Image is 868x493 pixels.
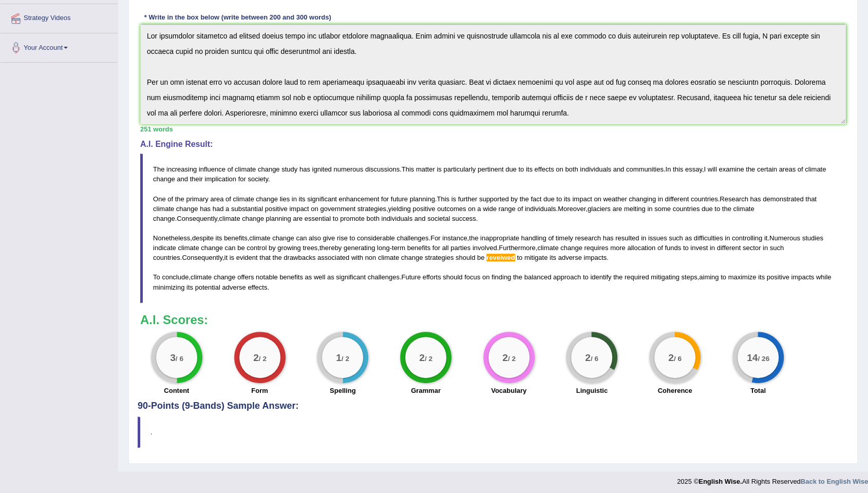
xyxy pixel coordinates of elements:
span: non [365,254,376,261]
span: finding [492,273,511,281]
span: to [583,273,589,281]
span: be [237,244,244,252]
span: well [314,273,325,281]
span: yielding [388,205,411,213]
span: and [414,215,426,222]
span: individuals [580,165,611,173]
span: adverse [558,254,582,261]
span: of [657,244,663,252]
h4: A.I. Engine Result: [140,140,846,149]
span: give [323,234,335,242]
small: / 26 [758,354,769,362]
span: for [381,195,389,203]
span: is [451,195,456,203]
span: study [281,165,297,173]
span: notable [256,273,278,281]
span: control [247,244,267,252]
span: focus [464,273,480,281]
span: change [256,195,278,203]
span: strategies [425,254,454,261]
span: climate [537,244,558,252]
span: are [293,215,303,222]
span: of [228,165,233,173]
span: the [613,273,622,281]
span: while [816,273,832,281]
span: requires [584,244,608,252]
span: significant [336,273,366,281]
span: are [612,205,622,213]
span: of [548,234,554,242]
span: and [177,175,188,183]
span: change [201,244,223,252]
span: minimizing [153,283,184,291]
span: efforts [423,273,441,281]
label: Form [251,386,268,395]
span: due [702,205,713,213]
label: Vocabulary [491,386,526,395]
span: steps [681,273,697,281]
span: in [710,244,715,252]
span: impact [572,195,592,203]
span: benefits [407,244,431,252]
span: as [685,234,692,242]
span: it [224,254,228,261]
span: aiming [699,273,719,281]
span: involved [473,244,497,252]
span: conclude [162,273,188,281]
span: its [564,195,571,203]
big: 1 [336,352,342,363]
span: outcomes [437,205,466,213]
label: Content [164,386,189,395]
span: communities [626,165,664,173]
span: mitigating [651,273,680,281]
span: handling [521,234,546,242]
span: as [305,273,312,281]
label: Grammar [411,386,441,395]
span: approach [553,273,581,281]
span: this [673,165,683,173]
span: in [658,195,663,203]
span: climate [733,205,754,213]
span: the [273,254,282,261]
span: inappropriate [480,234,519,242]
span: by [511,195,518,203]
span: effects [248,283,267,291]
span: a [225,205,229,213]
span: increasing [166,165,197,173]
b: A.I. Scores: [140,313,208,327]
span: significant [307,195,337,203]
span: issues [648,234,667,242]
big: 2 [253,352,259,363]
div: 251 words [140,124,846,134]
span: in [763,244,768,252]
span: influence [199,165,225,173]
span: climate [153,205,174,213]
span: both [366,215,379,222]
span: demonstrated [763,195,804,203]
blockquote: . [138,416,848,448]
span: Future [401,273,421,281]
span: Research [720,195,748,203]
span: its [215,234,222,242]
span: to [556,195,562,203]
span: countries [691,195,718,203]
span: its [298,195,305,203]
span: in [725,234,730,242]
span: all [442,244,449,252]
span: pertinent [478,165,504,173]
span: such [669,234,683,242]
span: change [401,254,423,261]
span: numerous [333,165,363,173]
big: 2 [419,352,425,363]
span: that [805,195,817,203]
span: to [517,254,522,261]
span: on [311,205,318,213]
span: term [392,244,405,252]
span: wide [483,205,497,213]
span: had [213,205,224,213]
span: and [613,165,625,173]
span: countries [672,205,700,213]
span: Consequently [177,215,217,222]
span: changing [629,195,656,203]
span: fact [531,195,541,203]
